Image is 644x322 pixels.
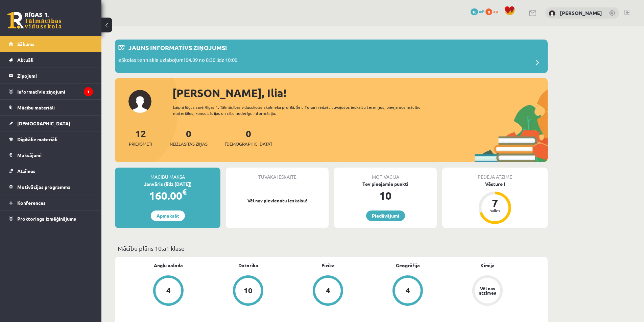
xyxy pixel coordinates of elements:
div: Vēl nav atzīmes [478,286,497,295]
div: 10 [334,188,437,204]
span: Proktoringa izmēģinājums [17,216,76,222]
p: eSkolas tehniskie uzlabojumi 04.09 no 8:30 līdz 10:00. [118,56,239,66]
span: € [182,187,187,197]
a: Ģeogrāfija [396,262,420,269]
a: Informatīvie ziņojumi1 [9,84,93,99]
div: Motivācija [334,168,437,180]
div: Tuvākā ieskaite [226,168,329,180]
a: 4 [128,275,208,307]
div: 7 [485,198,505,208]
div: balles [485,208,505,213]
a: Mācību materiāli [9,100,93,115]
a: Konferences [9,195,93,210]
legend: Ziņojumi [17,68,93,83]
div: Tev pieejamie punkti [334,180,437,188]
a: 0Neizlasītās ziņas [170,127,208,147]
a: Maksājumi [9,147,93,163]
a: Jauns informatīvs ziņojums! eSkolas tehniskie uzlabojumi 04.09 no 8:30 līdz 10:00. [118,43,544,70]
span: 0 [485,8,492,15]
span: Digitālie materiāli [17,136,57,142]
p: Jauns informatīvs ziņojums! [128,43,227,52]
a: 4 [368,275,448,307]
a: Sākums [9,36,93,52]
a: 10 [208,275,288,307]
div: Vēsture I [442,180,548,188]
a: Rīgas 1. Tālmācības vidusskola [7,12,62,29]
p: Mācību plāns 10.a1 klase [118,244,545,253]
a: 12Priekšmeti [129,127,152,147]
a: [PERSON_NAME] [560,9,602,16]
div: 4 [326,287,330,294]
a: Angļu valoda [154,262,183,269]
a: Apmaksāt [151,210,185,221]
img: Ilia Ganebnyi [549,10,555,17]
span: Aktuāli [17,57,33,63]
a: Vēsture I 7 balles [442,180,548,225]
span: mP [479,8,484,14]
span: [DEMOGRAPHIC_DATA] [225,141,272,147]
a: Datorika [238,262,258,269]
div: 4 [166,287,171,294]
span: Konferences [17,200,46,206]
a: [DEMOGRAPHIC_DATA] [9,116,93,131]
span: Motivācijas programma [17,184,71,190]
a: Vēl nav atzīmes [448,275,527,307]
div: Mācību maksa [115,168,220,180]
a: Fizika [321,262,335,269]
a: Ziņojumi [9,68,93,83]
a: Aktuāli [9,52,93,68]
span: [DEMOGRAPHIC_DATA] [17,120,70,126]
span: Atzīmes [17,168,35,174]
a: Motivācijas programma [9,179,93,195]
div: 4 [406,287,410,294]
i: 1 [84,87,93,96]
legend: Maksājumi [17,147,93,163]
a: Atzīmes [9,163,93,179]
a: 10 mP [471,8,484,14]
span: 10 [471,8,478,15]
span: Neizlasītās ziņas [170,141,208,147]
a: 0[DEMOGRAPHIC_DATA] [225,127,272,147]
a: Piedāvājumi [366,210,405,221]
div: [PERSON_NAME], Ilia! [172,85,548,101]
div: Laipni lūgts savā Rīgas 1. Tālmācības vidusskolas skolnieka profilā. Šeit Tu vari redzēt tuvojošo... [173,104,433,116]
p: Vēl nav pievienotu ieskaišu! [229,197,325,204]
span: xp [493,8,498,14]
a: 4 [288,275,368,307]
div: 10 [244,287,253,294]
a: Proktoringa izmēģinājums [9,211,93,226]
a: Ķīmija [480,262,495,269]
div: 160.00 [115,188,220,204]
span: Mācību materiāli [17,104,55,110]
div: Janvāris (līdz [DATE]) [115,180,220,188]
span: Sākums [17,41,34,47]
div: Pēdējā atzīme [442,168,548,180]
legend: Informatīvie ziņojumi [17,84,93,99]
a: Digitālie materiāli [9,131,93,147]
span: Priekšmeti [129,141,152,147]
a: 0 xp [485,8,501,14]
